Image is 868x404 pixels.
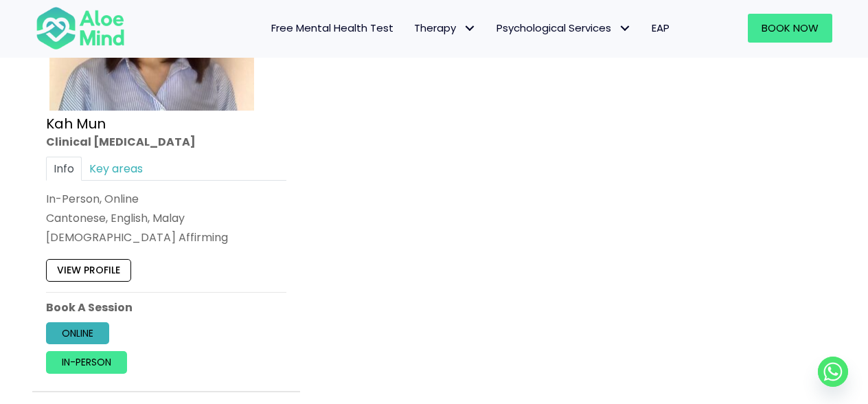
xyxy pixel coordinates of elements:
[459,19,479,38] span: Therapy: submenu
[46,351,127,373] a: In-person
[748,14,832,43] a: Book Now
[143,14,680,43] nav: Menu
[271,21,393,35] span: Free Mental Health Test
[46,157,82,181] a: Info
[46,322,109,344] a: Online
[46,191,286,207] div: In-Person, Online
[46,114,106,133] a: Kah Mun
[46,260,131,282] a: View profile
[82,157,150,181] a: Key areas
[46,229,286,245] div: [DEMOGRAPHIC_DATA] Affirming
[652,21,670,35] span: EAP
[46,134,286,150] div: Clinical [MEDICAL_DATA]
[615,19,635,38] span: Psychological Services: submenu
[486,14,641,43] a: Psychological ServicesPsychological Services: submenu
[414,21,476,35] span: Therapy
[404,14,486,43] a: TherapyTherapy: submenu
[36,5,125,51] img: Aloe mind Logo
[496,21,631,35] span: Psychological Services
[762,21,819,35] span: Book Now
[818,357,848,387] a: Whatsapp
[46,210,286,226] p: Cantonese, English, Malay
[46,300,286,315] p: Book A Session
[641,14,680,43] a: EAP
[261,14,404,43] a: Free Mental Health Test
